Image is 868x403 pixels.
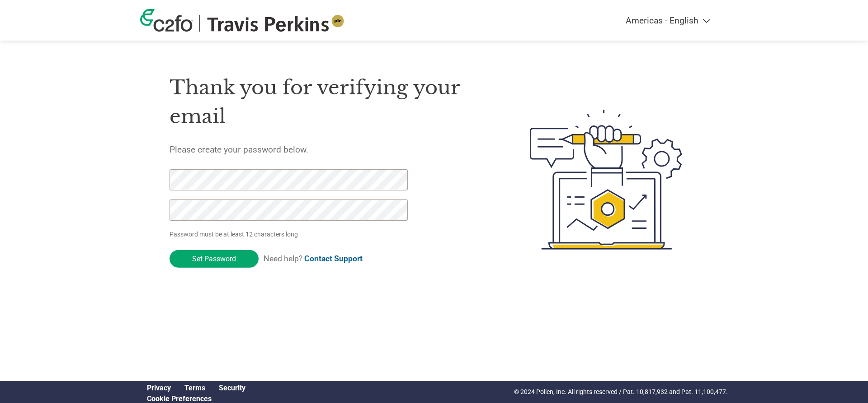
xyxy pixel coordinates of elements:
img: create-password [514,60,699,299]
input: Set Password [170,250,259,268]
a: Contact Support [304,254,363,263]
img: Travis Perkins [207,15,344,32]
p: Password must be at least 12 characters long [170,230,411,239]
img: c2fo logo [140,9,193,32]
a: Privacy [147,384,171,392]
span: Need help? [264,254,363,263]
div: Open Cookie Preferences Modal [140,394,252,403]
p: © 2024 Pollen, Inc. All rights reserved / Pat. 10,817,932 and Pat. 11,100,477. [514,387,728,397]
a: Terms [184,384,205,392]
h1: Thank you for verifying your email [170,73,487,131]
a: Security [219,384,245,392]
h5: Please create your password below. [170,144,487,155]
a: Cookie Preferences, opens a dedicated popup modal window [147,394,212,403]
